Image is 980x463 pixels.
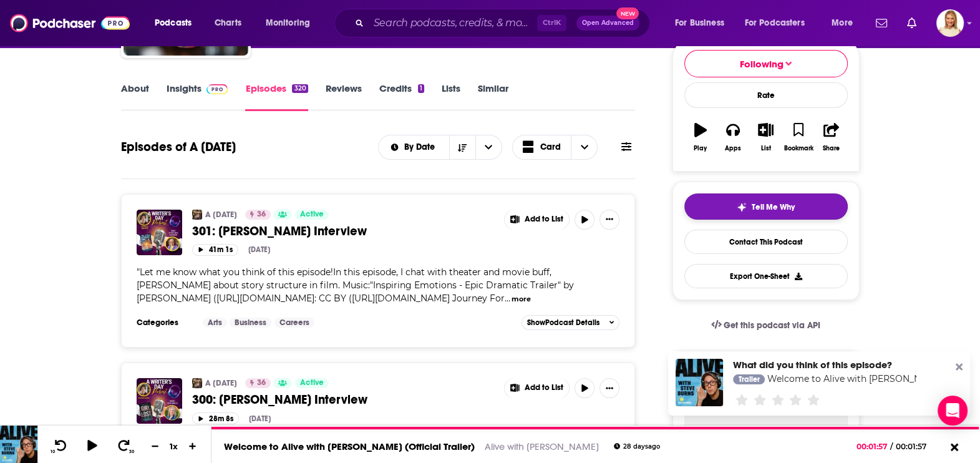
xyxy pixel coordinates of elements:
[936,9,964,37] img: User Profile
[525,215,563,224] span: Add to List
[379,143,449,152] button: open menu
[205,378,237,388] a: A [DATE]
[248,245,270,254] div: [DATE]
[784,145,813,152] div: Bookmark
[745,14,805,32] span: For Podcasters
[192,412,239,424] button: 28m 8s
[582,20,634,26] span: Open Advanced
[224,441,475,452] a: Welcome to Alive with [PERSON_NAME] (Official Trailer)
[527,318,599,327] span: Show Podcast Details
[215,14,241,32] span: Charts
[938,396,968,426] div: Open Intercom Messenger
[121,139,236,155] h1: Episodes of A [DATE]
[540,143,561,152] span: Card
[505,378,570,398] button: Show More Button
[815,115,847,160] button: Share
[475,135,502,159] button: open menu
[890,442,893,451] span: /
[485,441,599,452] a: Alive with [PERSON_NAME]
[724,320,820,331] span: Get this podcast via API
[206,13,249,33] a: Charts
[823,145,840,152] div: Share
[137,266,574,304] span: "
[274,318,314,328] a: Careers
[378,135,502,160] h2: Choose List sort
[192,392,367,407] span: 300: [PERSON_NAME] Interview
[684,193,848,220] button: tell me why sparkleTell Me Why
[192,378,202,388] img: A Writer's Day
[740,58,784,70] span: Following
[257,13,326,33] button: open menu
[137,210,182,255] img: 301: Lucinda Sage-Midgorden Interview
[694,145,707,152] div: Play
[522,315,620,330] button: ShowPodcast Details
[537,15,566,31] span: Ctrl K
[346,9,662,37] div: Search podcasts, credits, & more...
[10,11,130,35] img: Podchaser - Follow, Share and Rate Podcasts
[936,9,964,37] button: Show profile menu
[51,449,55,454] span: 10
[725,145,741,152] div: Apps
[599,378,619,398] button: Show More Button
[684,230,848,254] a: Contact This Podcast
[192,223,367,239] span: 301: [PERSON_NAME] Interview
[871,12,892,34] a: Show notifications dropdown
[505,210,570,230] button: Show More Button
[326,82,362,111] a: Reviews
[684,115,717,160] button: Play
[449,135,475,159] button: Sort Direction
[146,13,208,33] button: open menu
[203,318,227,328] a: Arts
[155,14,192,32] span: Podcasts
[902,12,921,34] a: Show notifications dropdown
[230,318,271,328] a: Business
[292,84,308,93] div: 320
[478,82,508,111] a: Similar
[245,378,271,388] a: 36
[512,135,598,160] button: Choose View
[245,210,271,220] a: 36
[137,266,574,304] span: Let me know what you think of this episode!In this episode, I chat with theater and movie buff, [...
[245,82,308,111] a: Episodes320
[257,377,266,389] span: 36
[163,441,185,451] div: 1 x
[137,378,182,424] img: 300: Kate Angelo Interview
[738,376,759,383] span: Trailer
[137,318,193,328] h3: Categories
[893,442,939,451] span: 00:01:57
[749,115,782,160] button: List
[576,16,639,31] button: Open AdvancedNew
[48,439,72,454] button: 10
[505,293,510,304] span: ...
[676,359,723,406] img: Welcome to Alive with Steve Burns (Official Trailer)
[295,210,329,220] a: Active
[684,82,848,108] div: Rate
[192,244,238,256] button: 41m 1s
[295,378,329,388] a: Active
[266,14,310,32] span: Monitoring
[737,13,823,33] button: open menu
[512,294,531,305] button: more
[761,145,771,152] div: List
[675,14,724,32] span: For Business
[300,377,324,389] span: Active
[369,13,537,33] input: Search podcasts, credits, & more...
[733,359,916,371] div: What did you think of this episode?
[113,439,137,454] button: 30
[442,82,460,111] a: Lists
[752,202,795,212] span: Tell Me Why
[192,210,202,220] img: A Writer's Day
[616,7,639,19] span: New
[379,82,424,111] a: Credits1
[737,202,747,212] img: tell me why sparkle
[404,143,439,152] span: By Date
[856,442,890,451] span: 00:01:57
[167,82,228,111] a: InsightsPodchaser Pro
[684,50,848,77] button: Following
[129,449,134,454] span: 30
